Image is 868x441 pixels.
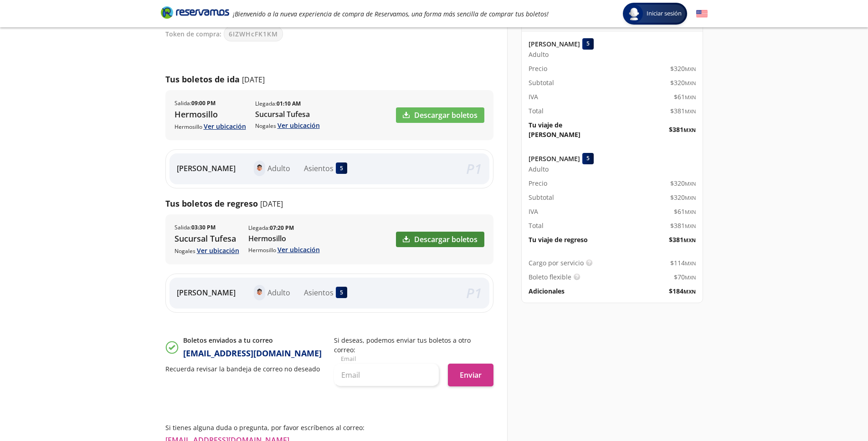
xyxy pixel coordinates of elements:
[685,260,696,267] small: MXN
[529,39,580,49] p: [PERSON_NAME]
[183,347,322,360] p: [EMAIL_ADDRESS][DOMAIN_NAME]
[685,80,696,86] small: MXN
[396,107,484,123] a: Descargar boletos
[175,99,216,107] p: Salida :
[175,233,239,245] p: Sucursal Tufesa
[248,224,294,232] p: Llegada :
[204,122,246,131] a: Ver ubicación
[248,233,320,244] p: Hermosillo
[165,364,325,374] p: Recuerda revisar la bandeja de correo no deseado
[670,258,696,268] span: $ 114
[529,164,549,174] span: Adulto
[304,287,334,298] p: Asientos
[529,92,538,101] p: IVA
[183,335,322,345] p: Boletos enviados a tu correo
[582,38,594,50] div: 5
[334,364,439,386] input: Email
[685,108,696,115] small: MXN
[267,287,290,298] p: Adulto
[277,100,301,107] b: 01:10 AM
[229,29,278,39] span: 6IZWHcFK1KM
[336,287,347,298] div: 5
[670,178,696,188] span: $ 320
[529,64,547,73] p: Precio
[529,120,612,139] p: Tu viaje de [PERSON_NAME]
[529,193,554,202] p: Subtotal
[161,5,229,19] i: Brand Logo
[685,180,696,187] small: MXN
[175,108,246,121] p: Hermosillo
[466,159,482,178] em: P 1
[669,286,696,296] span: $ 184
[685,194,696,201] small: MXN
[396,232,484,247] a: Descargar boletos
[270,224,294,232] b: 07:20 PM
[165,73,240,86] p: Tus boletos de ida
[669,235,696,244] span: $ 381
[685,66,696,72] small: MXN
[582,153,594,164] div: 5
[529,221,544,230] p: Total
[197,246,239,255] a: Ver ubicación
[670,64,696,73] span: $ 320
[683,127,696,133] small: MXN
[191,223,216,231] b: 03:30 PM
[674,207,696,216] span: $ 61
[529,207,538,216] p: IVA
[277,121,320,130] a: Ver ubicación
[165,423,493,432] p: Si tienes alguna duda o pregunta, por favor escríbenos al correo:
[674,272,696,282] span: $ 70
[529,235,588,244] p: Tu viaje de regreso
[670,193,696,202] span: $ 320
[670,78,696,87] span: $ 320
[529,106,544,116] p: Total
[685,223,696,229] small: MXN
[165,198,258,210] p: Tus boletos de regreso
[529,154,580,163] p: [PERSON_NAME]
[529,258,584,268] p: Cargo por servicio
[161,5,229,22] a: Brand Logo
[255,121,320,130] p: Nogales
[336,162,347,174] div: 5
[529,78,554,87] p: Subtotal
[696,8,708,20] button: English
[277,245,320,254] a: Ver ubicación
[670,106,696,116] span: $ 381
[175,246,239,255] p: Nogales
[177,163,236,174] p: [PERSON_NAME]
[242,74,265,85] p: [DATE]
[529,272,571,282] p: Boleto flexible
[175,223,216,232] p: Salida :
[255,100,301,108] p: Llegada :
[248,245,320,254] p: Hermosillo
[260,198,283,209] p: [DATE]
[304,163,334,174] p: Asientos
[191,99,216,107] b: 09:00 PM
[685,274,696,281] small: MXN
[255,109,320,120] p: Sucursal Tufesa
[674,92,696,101] span: $ 61
[177,287,236,298] p: [PERSON_NAME]
[529,50,549,59] span: Adulto
[529,286,565,296] p: Adicionales
[529,178,547,188] p: Precio
[267,163,290,174] p: Adulto
[670,221,696,230] span: $ 381
[683,237,696,243] small: MXN
[643,9,685,18] span: Iniciar sesión
[165,29,221,39] p: Token de compra:
[685,208,696,215] small: MXN
[334,335,493,355] p: Si deseas, podemos enviar tus boletos a otro correo:
[175,122,246,131] p: Hermosillo
[448,364,493,386] button: Enviar
[683,288,696,295] small: MXN
[233,10,549,18] em: ¡Bienvenido a la nueva experiencia de compra de Reservamos, una forma más sencilla de comprar tus...
[685,94,696,101] small: MXN
[669,125,696,134] span: $ 381
[466,284,482,302] em: P 1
